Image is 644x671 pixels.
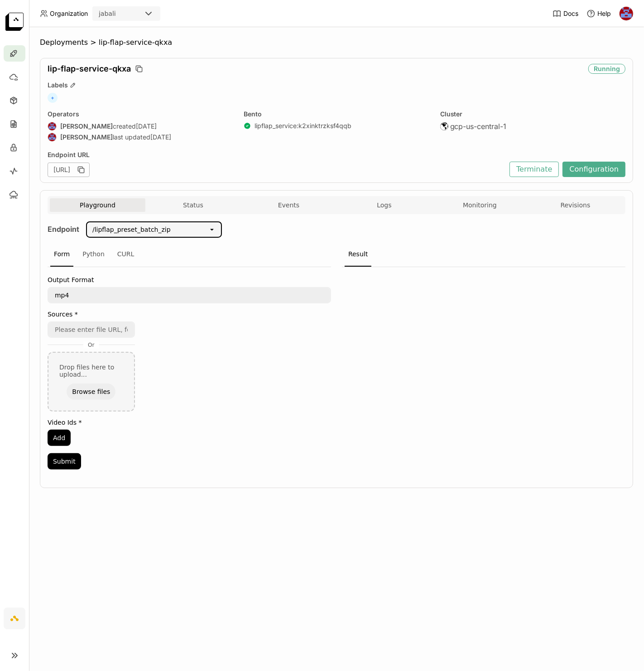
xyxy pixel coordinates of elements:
strong: Endpoint [48,225,79,234]
div: Form [50,242,73,267]
div: Bento [244,110,429,118]
img: Jhonatan Oliveira [620,7,633,20]
textarea: mp4 [48,288,330,302]
div: Running [588,64,625,74]
div: CURL [114,242,138,267]
div: jabali [99,9,116,18]
label: Video Ids * [48,419,331,426]
div: Operators [48,110,233,118]
button: Terminate [509,162,559,177]
div: Help [586,9,611,18]
a: lipflap_service:k2xinktrzksf4qqb [255,122,351,130]
span: Help [597,10,611,18]
div: Python [79,242,108,267]
span: + [48,93,58,103]
button: Logs [336,198,432,212]
input: Please enter file URL, for example: https://example.com/file_url [48,322,134,337]
div: [URL] [48,163,90,177]
span: Or [83,341,99,349]
strong: [PERSON_NAME] [60,133,113,141]
nav: Breadcrumbs navigation [40,38,633,47]
input: Selected /lipflap_preset_batch_zip. [172,225,173,234]
img: Jhonatan Oliveira [48,122,56,130]
img: logo [5,13,24,31]
div: Drop files here to upload... [59,364,123,378]
div: created [48,122,233,131]
button: Events [241,198,336,212]
button: Browse files [67,383,115,400]
span: lip-flap-service-qkxa [48,64,131,74]
strong: [PERSON_NAME] [60,122,113,130]
div: Labels [48,81,625,89]
input: Selected jabali. [117,10,118,19]
button: Status [145,198,241,212]
span: gcp-us-central-1 [450,122,507,131]
label: Output Format [48,276,331,283]
button: Playground [50,198,145,212]
div: last updated [48,133,233,142]
span: lip-flap-service-qkxa [99,38,172,47]
button: Add [48,430,71,446]
button: Monitoring [432,198,528,212]
label: Sources * [48,311,331,318]
div: Cluster [440,110,625,118]
a: Docs [553,9,578,18]
div: Endpoint URL [48,151,505,159]
button: Configuration [562,162,625,177]
span: Deployments [40,38,88,47]
button: Revisions [528,198,623,212]
svg: open [208,226,216,233]
span: [DATE] [136,122,157,130]
span: Organization [50,10,88,18]
div: Result [345,242,371,267]
span: > [88,38,99,47]
img: Jhonatan Oliveira [48,133,56,141]
span: Docs [563,10,578,18]
div: /lipflap_preset_batch_zip [92,225,171,234]
span: [DATE] [150,133,171,141]
button: Submit [48,453,81,470]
